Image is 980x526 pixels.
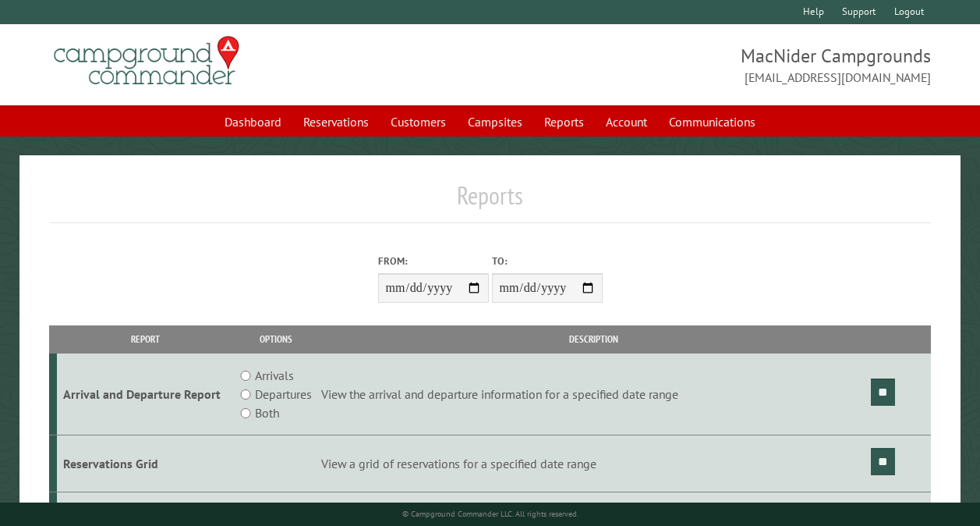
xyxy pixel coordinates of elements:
h1: Reports [49,180,931,223]
a: Reservations [294,107,378,137]
td: Reservations Grid [57,435,234,492]
th: Options [233,325,319,353]
span: MacNider Campgrounds [EMAIL_ADDRESS][DOMAIN_NAME] [490,43,932,87]
a: Customers [381,107,455,137]
label: To: [492,254,603,268]
label: Arrivals [255,366,294,385]
small: © Campground Commander LLC. All rights reserved. [402,509,578,519]
label: Both [255,403,279,422]
a: Reports [535,107,593,137]
a: Campsites [458,107,532,137]
th: Description [319,325,869,353]
img: Campground Commander [49,30,244,91]
td: View a grid of reservations for a specified date range [319,435,869,492]
a: Dashboard [215,107,291,137]
td: View the arrival and departure information for a specified date range [319,354,869,435]
td: Arrival and Departure Report [57,354,234,435]
a: Account [596,107,656,137]
label: From: [378,254,489,268]
a: Communications [660,107,765,137]
label: Departures [255,385,312,403]
th: Report [57,325,234,353]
